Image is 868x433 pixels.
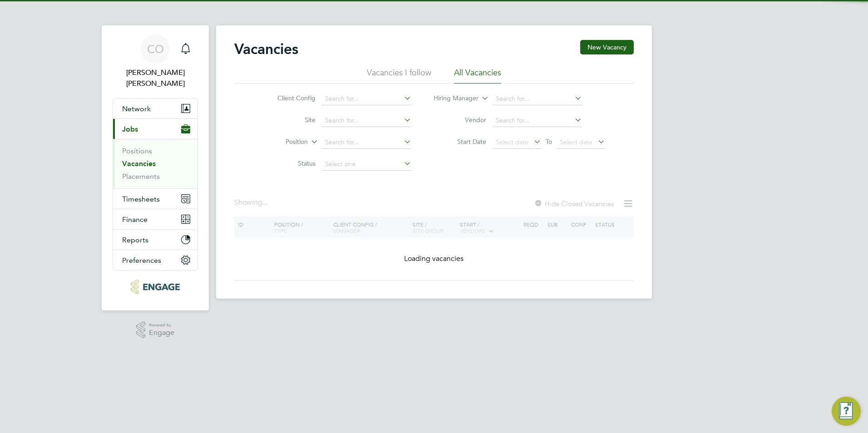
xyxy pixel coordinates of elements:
[122,236,148,244] span: Reports
[263,159,316,167] label: Status
[262,198,268,207] span: ...
[832,397,861,426] button: Engage Resource Center
[322,93,411,105] input: Search for...
[322,114,411,127] input: Search for...
[434,116,486,124] label: Vendor
[113,34,198,89] a: CO[PERSON_NAME] [PERSON_NAME]
[122,125,138,133] span: Jobs
[234,198,270,207] div: Showing
[113,119,197,139] button: Jobs
[102,25,209,310] nav: Main navigation
[234,40,298,58] h2: Vacancies
[534,199,614,208] label: Hide Closed Vacancies
[122,195,160,203] span: Timesheets
[580,40,634,54] button: New Vacancy
[454,67,501,84] li: All Vacancies
[122,104,151,113] span: Network
[496,138,528,146] span: Select date
[131,280,179,294] img: carbonrecruitment-logo-retina.png
[263,94,316,102] label: Client Config
[113,209,197,229] button: Finance
[493,114,582,127] input: Search for...
[367,67,431,84] li: Vacancies I follow
[426,94,478,103] label: Hiring Manager
[122,256,161,265] span: Preferences
[113,280,198,294] a: Go to home page
[560,138,592,146] span: Select date
[122,172,160,181] a: Placements
[113,189,197,209] button: Timesheets
[493,93,582,105] input: Search for...
[113,250,197,270] button: Preferences
[322,158,411,171] input: Select one
[256,138,308,147] label: Position
[149,321,174,329] span: Powered by
[113,98,197,118] button: Network
[122,215,148,224] span: Finance
[113,67,198,89] span: Connor O'sullivan
[113,139,197,188] div: Jobs
[122,159,156,168] a: Vacancies
[113,230,197,250] button: Reports
[263,116,316,124] label: Site
[434,138,486,146] label: Start Date
[147,43,164,55] span: CO
[322,136,411,149] input: Search for...
[149,329,174,337] span: Engage
[122,147,152,155] a: Positions
[543,136,555,148] span: To
[136,321,175,339] a: Powered byEngage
